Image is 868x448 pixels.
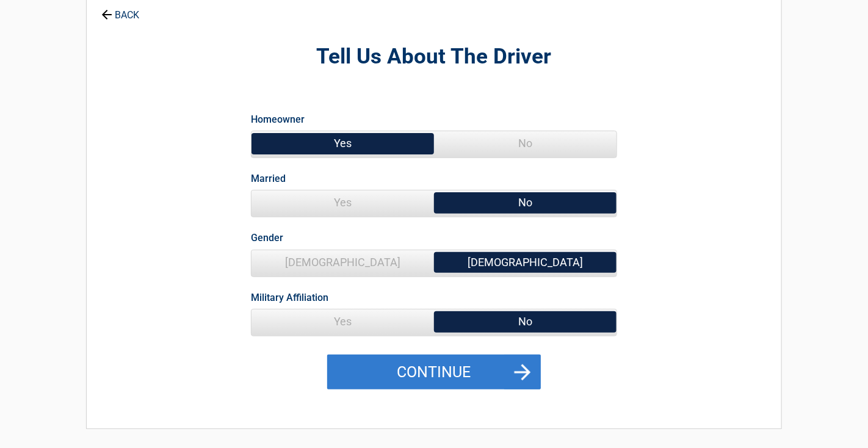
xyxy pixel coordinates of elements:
label: Homeowner [251,111,305,128]
span: No [434,309,617,334]
span: Yes [251,131,434,156]
label: Gender [251,229,283,246]
span: [DEMOGRAPHIC_DATA] [251,250,434,275]
span: No [434,131,617,156]
label: Married [251,170,286,187]
span: No [434,190,617,215]
button: Continue [327,355,541,390]
label: Military Affiliation [251,289,328,306]
h2: Tell Us About The Driver [154,43,714,71]
span: [DEMOGRAPHIC_DATA] [434,250,617,275]
span: Yes [251,309,434,334]
span: Yes [251,190,434,215]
